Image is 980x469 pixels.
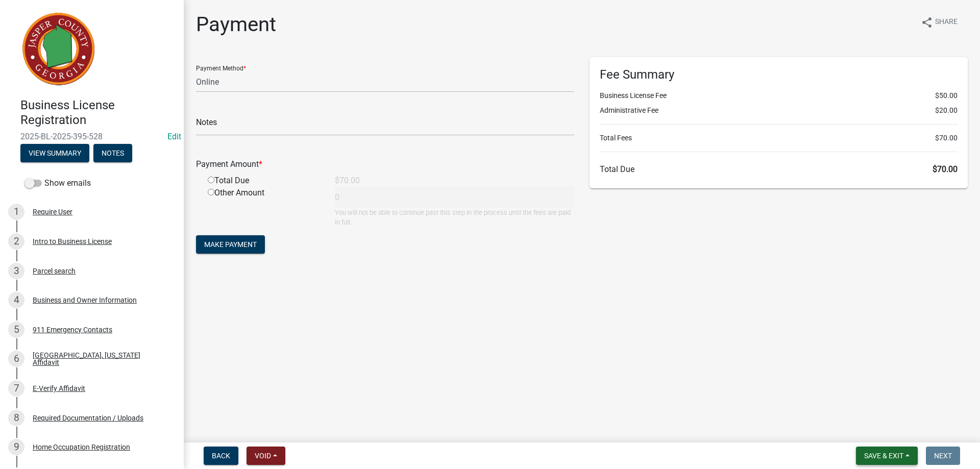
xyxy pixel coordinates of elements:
[600,90,958,101] li: Business License Fee
[33,267,76,275] div: Parcel search
[247,447,285,465] button: Void
[33,414,143,422] div: Required Documentation / Uploads
[200,175,327,187] div: Total Due
[33,443,130,451] div: Home Occupation Registration
[33,238,112,245] div: Intro to Business License
[212,452,230,460] span: Back
[93,144,132,162] button: Notes
[167,132,181,141] a: Edit
[8,292,24,308] div: 4
[600,67,958,82] h6: Fee Summary
[8,410,24,426] div: 8
[913,12,966,32] button: shareShare
[20,150,89,158] wm-modal-confirm: Summary
[934,452,952,460] span: Next
[33,297,137,304] div: Business and Owner Information
[8,322,24,338] div: 5
[8,263,24,279] div: 3
[20,144,89,162] button: View Summary
[20,98,176,128] h4: Business License Registration
[20,11,97,87] img: Jasper County, Georgia
[188,158,582,170] div: Payment Amount
[600,105,958,116] li: Administrative Fee
[921,16,933,29] i: share
[8,380,24,397] div: 7
[167,132,181,141] wm-modal-confirm: Edit Application Number
[20,132,163,141] span: 2025-BL-2025-395-528
[8,233,24,250] div: 2
[864,452,903,460] span: Save & Exit
[33,385,85,392] div: E-Verify Affidavit
[196,235,265,254] button: Make Payment
[8,351,24,367] div: 6
[935,16,958,29] span: Share
[204,240,257,249] span: Make Payment
[196,12,276,37] h1: Payment
[935,105,958,116] span: $20.00
[200,187,327,227] div: Other Amount
[8,439,24,455] div: 9
[255,452,271,460] span: Void
[33,326,112,333] div: 911 Emergency Contacts
[935,133,958,143] span: $70.00
[926,447,960,465] button: Next
[600,133,958,143] li: Total Fees
[33,208,72,215] div: Require User
[8,204,24,220] div: 1
[933,164,958,174] span: $70.00
[856,447,918,465] button: Save & Exit
[204,447,238,465] button: Back
[33,352,167,366] div: [GEOGRAPHIC_DATA], [US_STATE] Affidavit
[93,150,132,158] wm-modal-confirm: Notes
[24,177,91,189] label: Show emails
[935,90,958,101] span: $50.00
[600,164,958,174] h6: Total Due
